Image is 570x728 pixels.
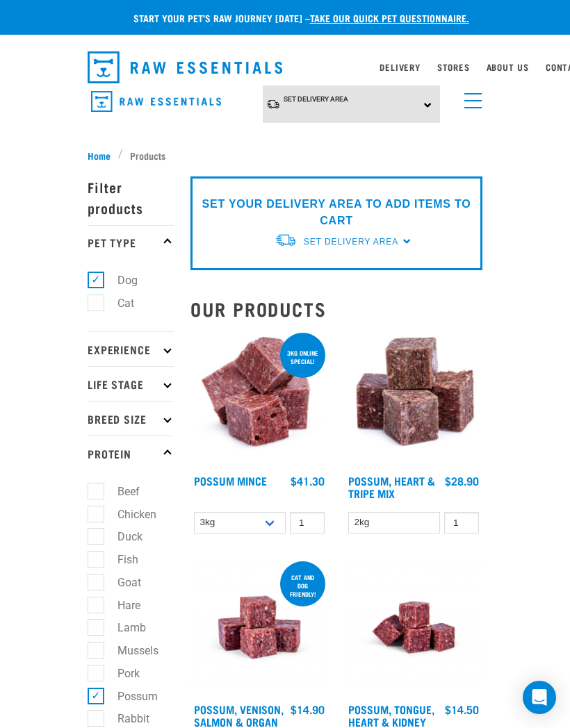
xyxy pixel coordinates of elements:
img: Raw Essentials Logo [88,51,282,83]
div: cat and dog friendly! [280,567,325,604]
input: 1 [444,512,479,533]
h2: Our Products [190,298,482,320]
input: 1 [290,512,325,533]
label: Hare [95,597,146,614]
label: Lamb [95,619,152,636]
div: Open Intercom Messenger [523,681,556,714]
img: van-moving.png [275,233,297,247]
a: Possum, Heart & Tripe Mix [348,477,435,496]
p: Breed Size [88,401,174,436]
img: van-moving.png [266,99,280,110]
p: Experience [88,331,174,366]
a: Home [88,148,118,163]
a: Delivery [380,65,420,69]
label: Rabbit [95,710,155,727]
p: SET YOUR DELIVERY AREA TO ADD ITEMS TO CART [201,196,472,229]
label: Possum [95,688,163,705]
img: 1102 Possum Mince 01 [190,330,328,468]
div: 3kg online special! [280,342,325,372]
label: Cat [95,295,140,312]
a: Stores [437,65,470,69]
label: Dog [95,272,143,289]
label: Pork [95,665,145,682]
label: Goat [95,574,147,591]
img: Possum Tongue Heart Kidney 1682 [345,559,482,696]
span: Home [88,148,111,163]
div: $14.50 [445,703,479,715]
nav: dropdown navigation [76,46,494,89]
img: Possum Venison Salmon Organ 1626 [190,559,328,696]
label: Fish [95,551,144,568]
label: Chicken [95,506,162,523]
a: take our quick pet questionnaire. [310,15,469,20]
label: Duck [95,528,148,545]
p: Pet Type [88,225,174,260]
a: Possum Mince [194,477,267,483]
span: Set Delivery Area [284,95,348,103]
p: Filter products [88,169,174,225]
a: menu [457,85,482,110]
label: Beef [95,483,145,500]
nav: breadcrumbs [88,148,482,163]
p: Life Stage [88,366,174,401]
p: Protein [88,436,174,470]
span: Set Delivery Area [304,237,398,247]
a: Possum, Tongue, Heart & Kidney [348,706,434,725]
div: $14.90 [291,703,325,715]
a: About Us [487,65,529,69]
label: Mussels [95,642,164,659]
img: Raw Essentials Logo [91,91,221,113]
div: $41.30 [291,474,325,487]
img: 1067 Possum Heart Tripe Mix 01 [345,330,482,468]
div: $28.90 [445,474,479,487]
